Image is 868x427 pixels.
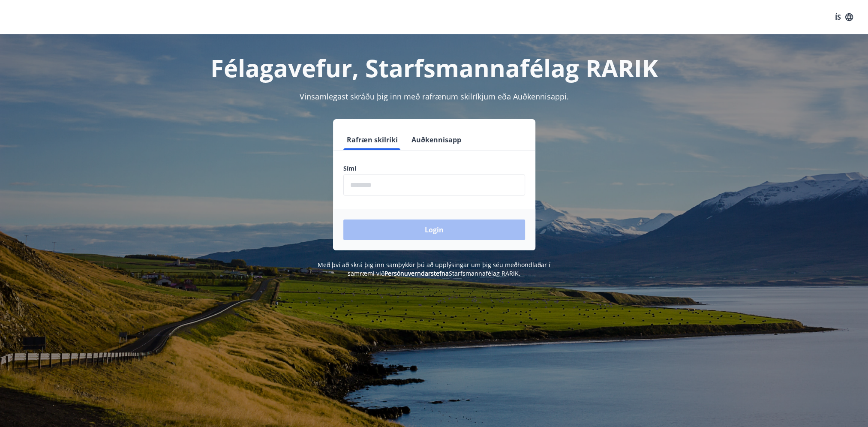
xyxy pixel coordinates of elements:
h1: Félagavefur, Starfsmannafélag RARIK [136,51,733,84]
button: ÍS [830,9,858,25]
button: Rafræn skilríki [343,129,401,150]
a: Persónuverndarstefna [384,269,449,277]
label: Sími [343,164,525,173]
button: Auðkennisapp [408,129,465,150]
span: Með því að skrá þig inn samþykkir þú að upplýsingar um þig séu meðhöndlaðar í samræmi við Starfsm... [318,261,550,277]
span: Vinsamlegast skráðu þig inn með rafrænum skilríkjum eða Auðkennisappi. [300,91,569,102]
